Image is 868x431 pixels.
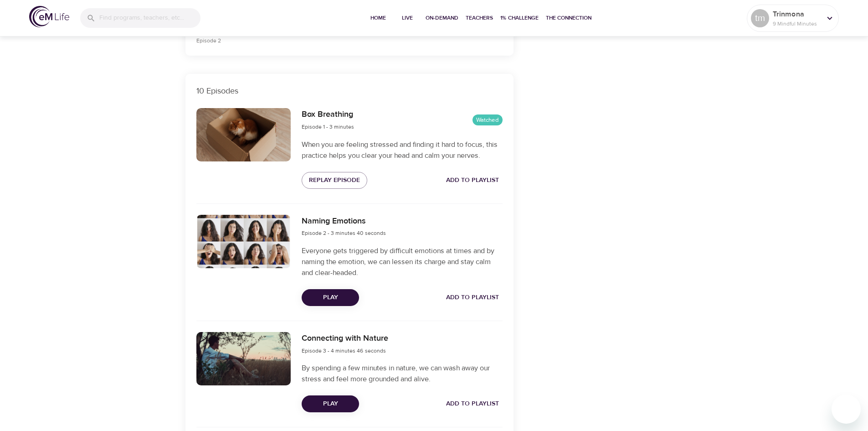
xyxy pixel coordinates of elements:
[302,229,386,237] span: Episode 2 - 3 minutes 40 seconds
[302,215,386,228] h6: Naming Emotions
[302,363,502,384] p: By spending a few minutes in nature, we can wash away our stress and feel more grounded and alive.
[302,172,367,189] button: Replay Episode
[446,175,499,186] span: Add to Playlist
[473,116,503,125] span: Watched
[442,289,503,306] button: Add to Playlist
[442,395,503,412] button: Add to Playlist
[302,245,502,278] p: Everyone gets triggered by difficult emotions at times and by naming the emotion, we can lessen i...
[302,123,354,130] span: Episode 1 - 3 minutes
[773,20,821,28] p: 9 Mindful Minutes
[196,36,423,45] p: Episode 2
[302,139,502,161] p: When you are feeling stressed and finding it hard to focus, this practice helps you clear your he...
[29,6,69,27] img: logo
[546,13,591,23] span: The Connection
[396,13,418,23] span: Live
[302,108,354,121] h6: Box Breathing
[196,85,503,97] p: 10 Episodes
[302,289,359,306] button: Play
[302,332,388,345] h6: Connecting with Nature
[99,8,200,28] input: Find programs, teachers, etc...
[500,13,539,23] span: 1% Challenge
[302,395,359,412] button: Play
[832,395,861,424] iframe: Button to launch messaging window
[466,13,493,23] span: Teachers
[751,9,769,27] div: tm
[309,292,352,303] span: Play
[773,9,821,20] p: Trinmona
[309,398,352,410] span: Play
[442,172,503,189] button: Add to Playlist
[367,13,389,23] span: Home
[446,292,499,303] span: Add to Playlist
[426,13,458,23] span: On-Demand
[302,347,386,354] span: Episode 3 - 4 minutes 46 seconds
[446,398,499,410] span: Add to Playlist
[309,175,360,186] span: Replay Episode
